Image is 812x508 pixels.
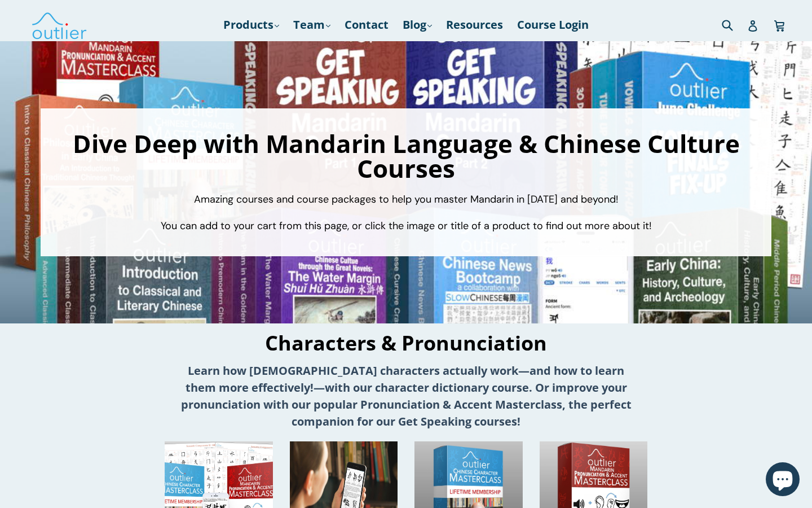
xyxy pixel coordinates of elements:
a: Course Login [511,15,594,35]
h1: Dive Deep with Mandarin Language & Chinese Culture Courses [52,131,760,181]
a: Blog [397,15,438,35]
inbox-online-store-chat: Shopify online store chat [762,462,803,499]
a: Contact [339,15,394,35]
span: You can add to your cart from this page, or click the image or title of a product to find out mor... [161,219,652,233]
a: Products [218,15,285,35]
img: Outlier Linguistics [31,8,87,41]
strong: Learn how [DEMOGRAPHIC_DATA] characters actually work—and how to learn them more effectively!—wit... [181,363,632,429]
a: Resources [440,15,509,35]
input: Search [719,13,750,36]
span: Amazing courses and course packages to help you master Mandarin in [DATE] and beyond! [194,192,619,206]
a: Team [288,15,336,35]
